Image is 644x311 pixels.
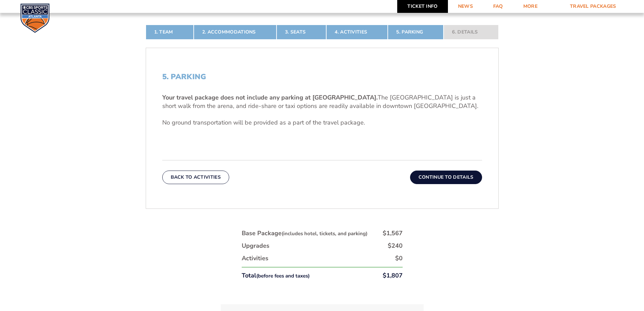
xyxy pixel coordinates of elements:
div: $1,807 [383,271,403,280]
a: 4. Activities [326,25,388,40]
h2: 5. Parking [162,72,482,81]
p: No ground transportation will be provided as a part of the travel package. [162,118,482,127]
div: Base Package [242,229,367,238]
img: CBS Sports Classic [20,3,50,33]
div: Total [242,271,310,280]
button: Continue To Details [410,171,482,184]
div: Activities [242,254,268,263]
a: 3. Seats [277,25,326,40]
button: Back To Activities [162,171,229,184]
div: Upgrades [242,242,269,250]
p: The [GEOGRAPHIC_DATA] is just a short walk from the arena, and ride-share or taxi options are rea... [162,93,482,110]
small: (includes hotel, tickets, and parking) [282,230,367,237]
small: (before fees and taxes) [256,272,310,279]
a: 2. Accommodations [194,25,277,40]
div: $1,567 [383,229,403,238]
a: 1. Team [146,25,194,40]
div: $0 [395,254,403,263]
b: Your travel package does not include any parking at [GEOGRAPHIC_DATA]. [162,93,378,102]
div: $240 [388,242,403,250]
